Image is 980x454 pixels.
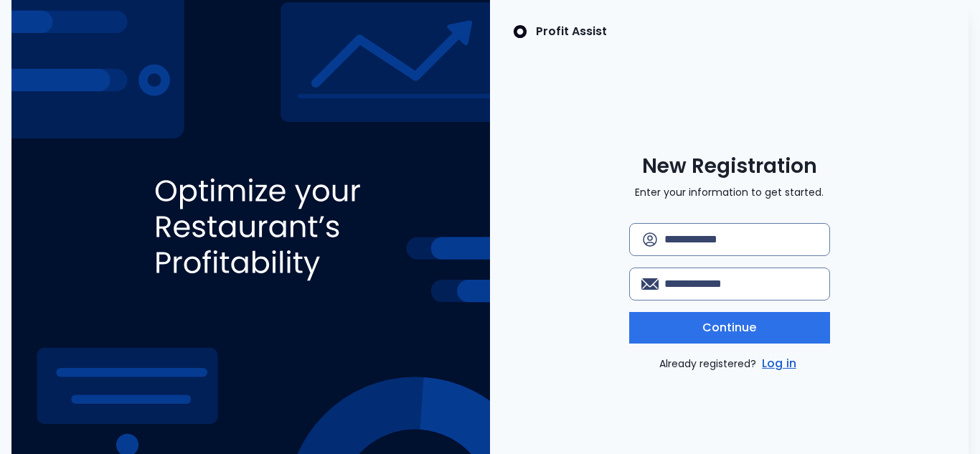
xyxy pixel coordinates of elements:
span: New Registration [642,153,817,179]
img: SpotOn Logo [513,23,527,40]
p: Already registered? [659,355,799,372]
a: Log in [759,355,799,372]
p: Enter your information to get started. [635,185,824,200]
span: Continue [702,319,757,336]
button: Continue [629,312,830,344]
p: Profit Assist [536,23,607,40]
